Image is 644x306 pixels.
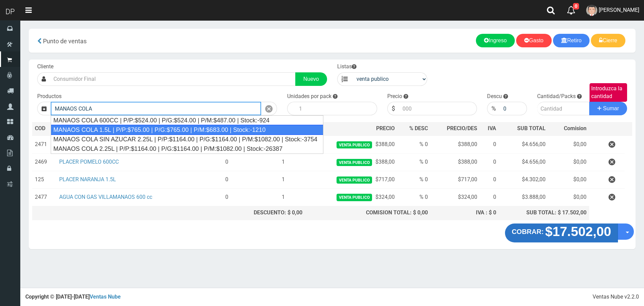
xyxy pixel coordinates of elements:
[90,293,121,300] a: Ventas Nube
[399,102,477,115] input: 000
[51,144,323,154] div: MANAOS COLA 2.25L | P/P:$1164.00 | P/G:$1164.00 | P/M:$1082.00 | Stock:-26387
[480,154,499,171] td: 0
[589,102,627,115] button: Sumar
[505,223,618,242] button: COBRAR: $17.502,00
[397,154,431,171] td: % 0
[480,136,499,154] td: 0
[376,125,395,133] span: PRECIO
[431,171,480,189] td: $717,00
[586,5,597,16] img: User Image
[499,189,548,206] td: $3.888,00
[337,194,372,201] span: venta publico
[37,93,62,100] label: Productos
[59,176,116,183] a: PLACER NARANJA 1.5L
[337,141,372,148] span: venta publico
[447,125,477,132] span: PRECIO/DES
[548,154,589,171] td: $0,00
[32,136,56,154] td: 2471
[43,38,87,45] span: Punto de ventas
[37,63,53,71] label: Cliente
[564,125,586,133] span: Comision
[32,171,56,189] td: 125
[499,136,548,154] td: $4.656,00
[296,102,377,115] input: 1
[262,189,305,206] td: 1
[262,154,305,171] td: 1
[192,189,262,206] td: 0
[337,176,372,184] span: venta publico
[51,135,323,144] div: MANAOS COLA SIN AZUCAR 2.25L | P/P:$1164.00 | P/G:$1164.00 | P/M:$1082.00 | Stock:-3754
[548,136,589,154] td: $0,00
[548,189,589,206] td: $0,00
[308,209,428,217] div: COMISION TOTAL: $ 0,00
[487,102,500,115] div: %
[59,194,152,200] a: AGUA CON GAS VILLAMANAOS 600 cc
[192,171,262,189] td: 0
[603,105,619,111] span: Sumar
[512,228,544,235] strong: COBRAR:
[545,224,611,239] strong: $17.502,00
[305,189,397,206] td: $324,00
[59,159,119,165] a: PLACER POMELO 600CC
[337,159,372,166] span: venta publico
[480,189,499,206] td: 0
[573,3,579,9] span: 0
[409,125,428,132] span: % DESC
[337,63,356,71] label: Listas
[51,102,261,115] input: Introduzca el nombre del producto
[502,209,586,217] div: SUB TOTAL: $ 17.502,00
[387,102,399,115] div: $
[431,136,480,154] td: $388,00
[480,171,499,189] td: 0
[431,154,480,171] td: $388,00
[32,154,56,171] td: 2469
[194,209,302,217] div: DESCUENTO: $ 0,00
[433,209,496,217] div: IVA : $ 0
[499,154,548,171] td: $4.656,00
[537,93,576,100] label: Cantidad/Packs
[590,83,627,102] label: Introduzca la cantidad
[51,125,323,135] div: MANAOS COLA 1.5L | P/P:$765.00 | P/G:$765.00 | P/M:$683.00 | Stock:-1210
[488,125,496,132] span: IVA
[305,136,397,154] td: $388,00
[599,7,639,13] span: [PERSON_NAME]
[50,72,296,86] input: Consumidor Final
[516,34,552,47] a: Gasto
[387,93,402,100] label: Precio
[517,125,546,133] span: SUB TOTAL
[32,122,56,136] th: COD
[192,154,262,171] td: 0
[305,171,397,189] td: $717,00
[32,189,56,206] td: 2477
[305,154,397,171] td: $388,00
[553,34,590,47] a: Retiro
[287,93,331,100] label: Unidades por pack
[397,189,431,206] td: % 0
[548,171,589,189] td: $0,00
[397,136,431,154] td: % 0
[51,116,323,125] div: MANAOS COLA 600CC | P/P:$524.00 | P/G:$524.00 | P/M:$487.00 | Stock:-924
[537,102,590,115] input: Cantidad
[262,171,305,189] td: 1
[499,171,548,189] td: $4.302,00
[431,189,480,206] td: $324,00
[476,34,515,47] a: Ingreso
[500,102,527,115] input: 000
[593,293,639,301] div: Ventas Nube v2.2.0
[397,171,431,189] td: % 0
[295,72,327,86] a: Nuevo
[487,93,502,100] label: Descu
[591,34,625,47] a: Cierre
[25,293,121,300] strong: Copyright © [DATE]-[DATE]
